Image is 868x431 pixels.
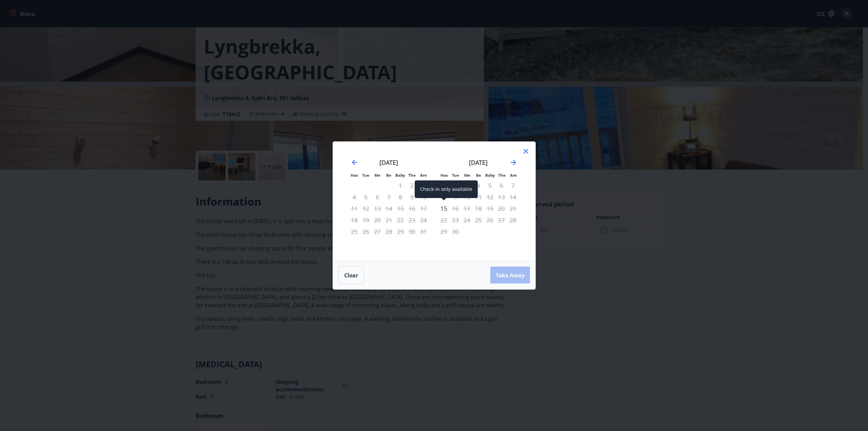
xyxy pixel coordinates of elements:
td: Not available. Monday, August 18, 2025 [349,214,360,226]
td: Not available. Wednesday, September 24, 2025 [461,214,473,226]
font: Me [464,173,470,178]
td: Not available. Sunday, August 24, 2025 [418,214,429,226]
font: 16 [452,204,459,213]
td: Not available. Tuesday, September 30, 2025 [450,226,461,237]
td: Not available. Tuesday, September 16, 2025 [450,203,461,214]
button: Clear [338,266,364,284]
td: Not available. Monday, September 29, 2025 [438,226,450,237]
font: Has [440,173,448,178]
td: Not available. Saturday, September 6, 2025 [496,180,507,191]
td: Not available. Tuesday, September 2, 2025 [450,180,461,191]
td: Not available. Friday, August 29, 2025 [395,226,406,237]
td: Not available. Wednesday, August 13, 2025 [372,203,383,214]
font: Be [386,173,391,178]
td: Not available. Saturday, August 23, 2025 [406,214,418,226]
td: Not available. Saturday, August 16, 2025 [406,203,418,214]
td: Not available. Sunday, September 14, 2025 [507,191,519,203]
td: Not available. Friday, August 15, 2025 [395,203,406,214]
td: Not available. Wednesday, August 27, 2025 [372,226,383,237]
td: Not available. Friday, September 19, 2025 [484,203,496,214]
font: 15 [440,204,447,213]
td: Not available. Saturday, August 2, 2025 [406,180,418,191]
td: Not available. Friday, August 1, 2025 [395,180,406,191]
td: Not available. Sunday, August 17, 2025 [418,203,429,214]
strong: [DATE] [469,158,488,166]
td: Not available. Sunday, August 3, 2025 [418,180,429,191]
td: Not available. Thursday, September 11, 2025 [473,191,484,203]
td: Not available. Monday, August 11, 2025 [349,203,360,214]
font: The [498,173,506,178]
font: Baby [395,173,405,178]
div: Check-out only available [450,203,461,214]
div: Move forward to switch to the next month. [509,158,517,166]
font: [DATE] [379,158,398,166]
td: Not available. Tuesday, August 5, 2025 [360,191,372,203]
font: Clear [344,272,358,279]
td: Not available. Friday, August 8, 2025 [395,191,406,203]
td: Not available. Thursday, August 28, 2025 [383,226,395,237]
td: Not available. Thursday, August 7, 2025 [383,191,395,203]
td: Choose mánudagur, 15. september 2025 as your check-in date. It’s available. [438,203,450,214]
td: Not available. Thursday, August 14, 2025 [383,203,395,214]
font: Be [476,173,481,178]
td: Not available. Saturday, August 30, 2025 [406,226,418,237]
td: Not available. Tuesday, August 26, 2025 [360,226,372,237]
td: Not available. Monday, September 22, 2025 [438,214,450,226]
td: Not available. Friday, September 26, 2025 [484,214,496,226]
font: Tue [362,173,369,178]
td: Not available. Thursday, September 4, 2025 [473,180,484,191]
td: Not available. Monday, August 25, 2025 [349,226,360,237]
div: Calendar [341,150,527,252]
td: Not available. Monday, September 1, 2025 [438,180,450,191]
td: Not available. Friday, September 12, 2025 [484,191,496,203]
div: Move backward to switch to the previous month. [351,158,359,166]
td: Not available. Thursday, September 25, 2025 [473,214,484,226]
td: Not available. Tuesday, August 19, 2025 [360,214,372,226]
td: Not available. Saturday, September 20, 2025 [496,203,507,214]
td: Not available. Sunday, August 31, 2025 [418,226,429,237]
td: Not available. Tuesday, August 12, 2025 [360,203,372,214]
td: Not available. Thursday, August 21, 2025 [383,214,395,226]
font: Has [351,173,358,178]
font: Me [374,173,380,178]
td: Not available. Monday, August 4, 2025 [349,191,360,203]
td: Not available. Saturday, September 27, 2025 [496,214,507,226]
font: Baby [485,173,495,178]
td: Not available. Wednesday, August 20, 2025 [372,214,383,226]
font: Check-in only available [420,186,472,192]
td: Not available. Friday, August 22, 2025 [395,214,406,226]
font: Are [510,173,517,178]
font: Are [420,173,427,178]
td: Not available. Sunday, September 21, 2025 [507,203,519,214]
td: Not available. Wednesday, September 17, 2025 [461,203,473,214]
td: Not available. Tuesday, September 23, 2025 [450,214,461,226]
td: Not available. Saturday, August 9, 2025 [406,191,418,203]
td: Not available. Wednesday, August 6, 2025 [372,191,383,203]
td: Not available. Friday, September 5, 2025 [484,180,496,191]
font: Tue [452,173,459,178]
td: Not available. Wednesday, September 3, 2025 [461,180,473,191]
td: Not available. Sunday, September 7, 2025 [507,180,519,191]
td: Not available. Thursday, September 18, 2025 [473,203,484,214]
div: Check-in only available [438,203,450,214]
td: Not available. Sunday, September 28, 2025 [507,214,519,226]
td: Not available. Saturday, September 13, 2025 [496,191,507,203]
font: The [408,173,416,178]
